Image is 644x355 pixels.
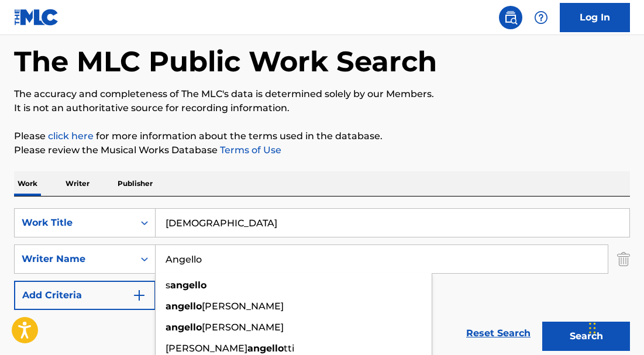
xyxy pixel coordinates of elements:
[14,101,630,115] p: It is not an authoritative source for recording information.
[499,6,522,29] a: Public Search
[202,301,284,312] span: [PERSON_NAME]
[132,288,146,302] img: 9d2ae6d4665cec9f34b9.svg
[14,143,630,157] p: Please review the Musical Works Database
[62,171,93,196] p: Writer
[589,311,596,346] div: Drag
[14,87,630,101] p: The accuracy and completeness of The MLC's data is determined solely by our Members.
[166,301,202,312] strong: angello
[14,9,59,26] img: MLC Logo
[202,322,284,333] span: [PERSON_NAME]
[14,129,630,143] p: Please for more information about the terms used in the database.
[14,281,156,310] button: Add Criteria
[460,320,536,346] a: Reset Search
[542,322,630,351] button: Search
[14,44,437,79] h1: The MLC Public Work Search
[534,11,548,25] img: help
[284,343,294,354] span: tti
[22,252,127,266] div: Writer Name
[560,3,630,32] a: Log In
[114,171,156,196] p: Publisher
[14,171,41,196] p: Work
[617,244,630,274] img: Delete Criterion
[48,130,94,142] a: click here
[166,280,170,291] span: s
[504,11,518,25] img: search
[218,144,281,156] a: Terms of Use
[170,280,206,291] strong: angello
[22,216,127,230] div: Work Title
[166,343,247,354] span: [PERSON_NAME]
[586,299,644,355] iframe: Chat Widget
[529,6,553,29] div: Help
[166,322,202,333] strong: angello
[247,343,284,354] strong: angello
